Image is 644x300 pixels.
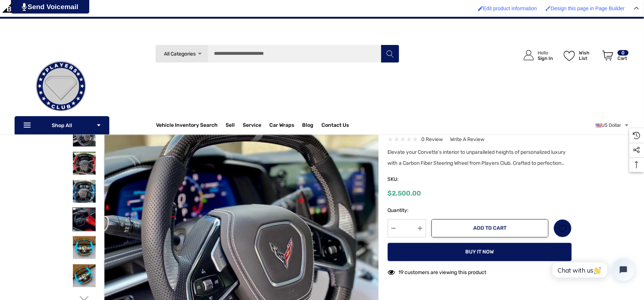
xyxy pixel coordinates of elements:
[629,161,644,168] svg: Top
[478,6,483,11] img: Enabled brush for product edit
[73,208,96,231] img: Corvette C8 Steering Wheel
[618,50,629,56] p: 0
[558,224,567,233] svg: Wish List
[579,50,598,61] p: Wish List
[634,7,639,10] img: Close Admin Bar
[322,122,349,130] a: Contact Us
[303,122,314,130] a: Blog
[450,136,485,143] span: Write a Review
[546,6,551,11] img: Enabled brush for page builder edit.
[564,51,575,61] svg: Wish List
[561,43,599,68] a: Wish List Wish List
[542,2,628,15] a: Enabled brush for page builder edit. Design this page in Page Builder
[197,51,203,57] svg: Icon Arrow Down
[155,45,208,63] a: All Categories Icon Arrow Down Icon Arrow Up
[73,264,96,287] img: Corvette C8 Steering Wheel
[432,219,549,238] button: Add to Cart
[618,56,629,61] p: Cart
[270,122,294,130] span: Car Wraps
[602,50,613,61] svg: Review Your Cart
[554,219,572,238] a: Wish List
[524,50,534,60] svg: Icon User Account
[381,45,399,63] button: Search
[515,43,557,68] a: Sign in
[388,149,566,166] span: Elevate your Corvette's interior to unparalleled heights of personalized luxury with a Carbon Fib...
[22,3,27,11] img: PjwhLS0gR2VuZXJhdG9yOiBHcmF2aXQuaW8gLS0+PHN2ZyB4bWxucz0iaHR0cDovL3d3dy53My5vcmcvMjAwMC9zdmciIHhtb...
[23,121,34,130] svg: Icon Line
[73,124,96,147] img: Corvette Steering Wheel
[483,5,537,11] span: Edit product information
[545,253,641,287] iframe: Tidio Chat
[73,236,96,259] img: Corvette C8 Steering Wheel
[388,266,487,277] div: 19 customers are viewing this product
[422,135,443,144] span: 0 review
[538,50,553,56] p: Hello
[226,122,235,130] span: Sell
[388,206,426,215] label: Quantity:
[15,116,109,134] p: Shop All
[633,132,640,139] svg: Recently Viewed
[596,118,629,133] a: USD
[96,123,101,128] svg: Icon Arrow Down
[226,118,243,133] a: Sell
[475,2,541,15] a: Enabled brush for product edit Edit product information
[164,51,196,57] span: All Categories
[73,180,96,203] img: Corvette C8 Steering Wheel
[243,122,262,130] a: Service
[388,189,421,197] span: $2,500.00
[551,5,625,11] span: Design this page in Page Builder
[599,43,629,71] a: Cart with 0 items
[633,147,640,154] svg: Social Media
[538,56,553,61] p: Sign In
[156,122,218,130] a: Vehicle Inventory Search
[73,152,96,175] img: Corvette C8 Steering Wheel
[388,174,424,185] span: SKU:
[388,243,572,261] button: Buy it now
[450,135,485,144] a: Write a Review
[24,50,97,123] img: Players Club | Cars For Sale
[270,118,303,133] a: Car Wraps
